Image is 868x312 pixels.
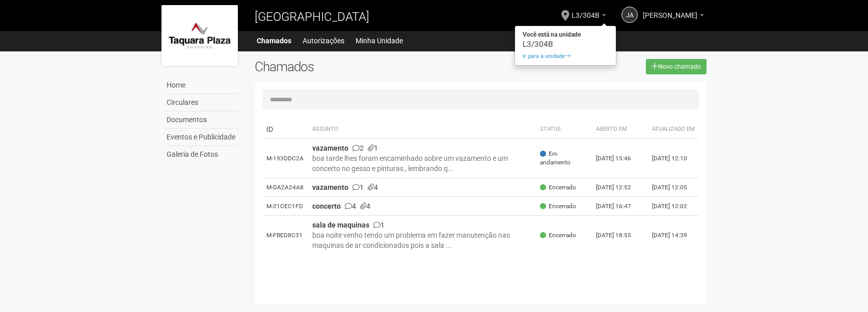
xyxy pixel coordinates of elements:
[255,10,369,24] span: [GEOGRAPHIC_DATA]
[540,150,588,167] span: Em andamento
[164,146,239,163] a: Galeria de Fotos
[308,120,536,139] th: Assunto
[345,202,356,210] span: 4
[262,120,308,139] td: ID
[303,34,344,48] a: Autorizações
[648,120,699,139] th: Atualizado em
[360,202,370,210] span: 4
[312,202,341,210] strong: concerto
[164,129,239,146] a: Eventos e Publicidade
[262,139,308,178] td: M-193DDC2A
[572,13,606,21] a: L3/304B
[592,139,648,178] td: [DATE] 15:46
[648,178,699,197] td: [DATE] 12:05
[621,7,638,23] a: ja
[646,59,707,74] a: Novo chamado
[255,59,434,74] h2: Chamados
[648,216,699,255] td: [DATE] 14:39
[643,13,704,21] a: [PERSON_NAME]
[540,231,576,240] span: Encerrado
[262,178,308,197] td: M-DA2A24A8
[164,94,239,111] a: Circulares
[312,183,348,191] strong: vazamento
[648,197,699,216] td: [DATE] 12:02
[164,77,239,94] a: Home
[164,111,239,129] a: Documentos
[161,5,238,66] img: logo.jpg
[312,144,348,152] strong: vazamento
[312,221,369,229] strong: sala de maquinas
[368,144,378,152] span: 1
[592,178,648,197] td: [DATE] 12:52
[540,202,576,211] span: Encerrado
[257,34,291,48] a: Chamados
[352,183,364,191] span: 1
[643,2,697,19] span: jose alves de souza
[540,183,576,192] span: Encerrado
[592,120,648,139] th: Aberto em
[592,216,648,255] td: [DATE] 18:55
[262,197,308,216] td: M-21CEC1FD
[352,144,364,152] span: 2
[368,183,378,191] span: 4
[312,230,532,250] div: boa noite venho tendo um problema em fazer manutenção nas maquinas de ar condicionados pois a sal...
[536,120,592,139] th: Status
[515,50,616,63] a: Ir para a unidade
[356,34,403,48] a: Minha Unidade
[592,197,648,216] td: [DATE] 16:47
[373,221,385,229] span: 1
[515,41,616,48] div: L3/304B
[312,153,532,174] div: boa tarde lhes foram encaminhado sobre um vazamento e um concerto no gesso e pinturas , lembrando...
[572,2,600,19] span: L3/304B
[515,29,616,41] strong: Você está na unidade
[262,216,308,255] td: M-FBED8C31
[648,139,699,178] td: [DATE] 12:10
